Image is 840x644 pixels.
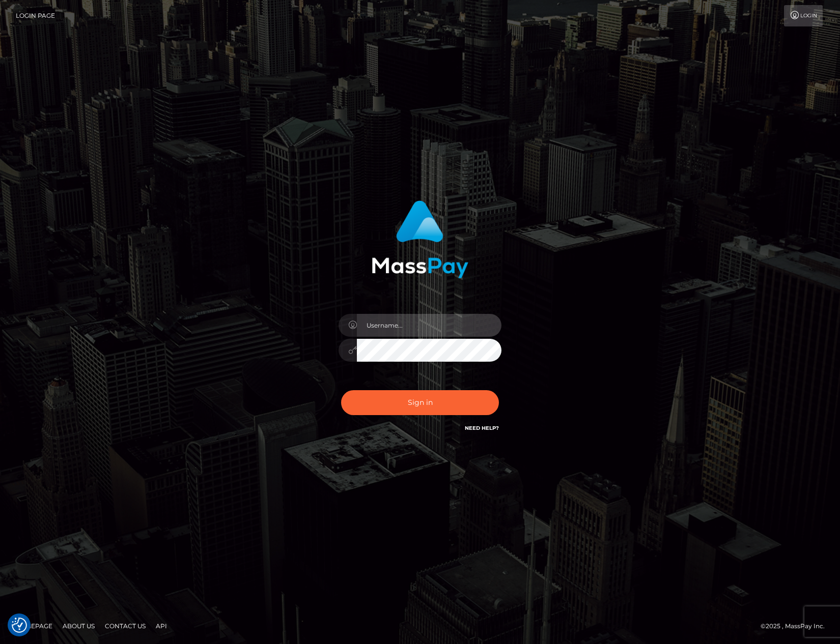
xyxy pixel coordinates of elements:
button: Sign in [341,390,499,415]
div: © 2025 , MassPay Inc. [761,621,832,632]
img: MassPay Login [372,200,468,278]
a: Login [784,5,823,26]
input: Username... [357,314,501,337]
a: Homepage [11,618,57,634]
a: Contact Us [101,618,150,634]
a: Need Help? [465,425,499,431]
a: About Us [59,618,99,634]
img: Revisit consent button [12,618,27,633]
a: API [152,618,171,634]
button: Consent Preferences [12,618,27,633]
a: Login Page [16,5,55,26]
